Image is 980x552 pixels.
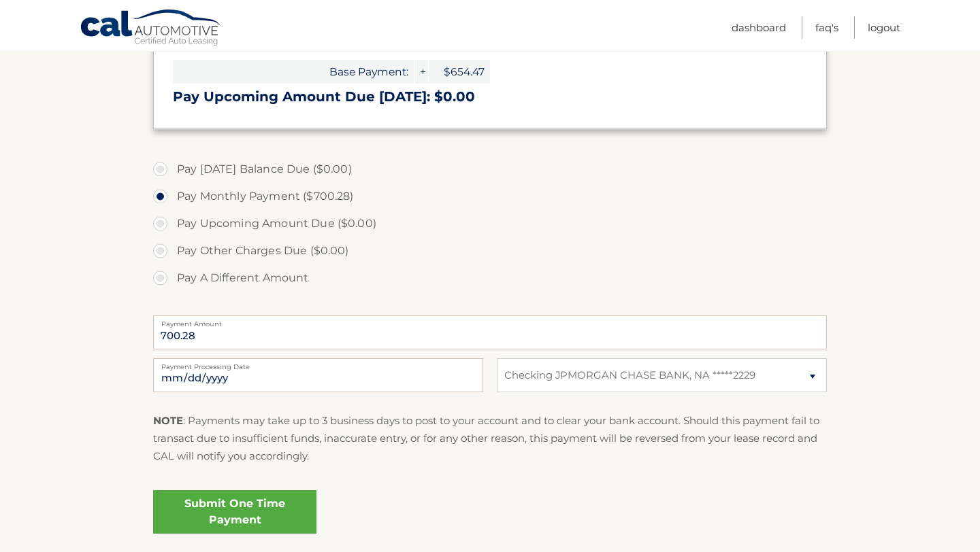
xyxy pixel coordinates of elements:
[153,237,827,264] label: Pay Other Charges Due ($0.00)
[153,264,827,292] label: Pay A Different Amount
[815,16,838,39] a: FAQ's
[732,16,786,39] a: Dashboard
[153,210,827,237] label: Pay Upcoming Amount Due ($0.00)
[153,315,827,326] label: Payment Amount
[153,156,827,183] label: Pay [DATE] Balance Due ($0.00)
[153,414,183,427] strong: NOTE
[153,183,827,210] label: Pay Monthly Payment ($700.28)
[80,9,223,48] a: Cal Automotive
[429,60,490,84] span: $654.47
[173,88,807,105] h3: Pay Upcoming Amount Due [DATE]: $0.00
[868,16,900,39] a: Logout
[153,358,483,369] label: Payment Processing Date
[153,358,483,392] input: Payment Date
[153,412,827,466] p: : Payments may take up to 3 business days to post to your account and to clear your bank account....
[153,490,316,534] a: Submit One Time Payment
[414,60,428,84] span: +
[153,315,827,349] input: Payment Amount
[173,60,414,84] span: Base Payment:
